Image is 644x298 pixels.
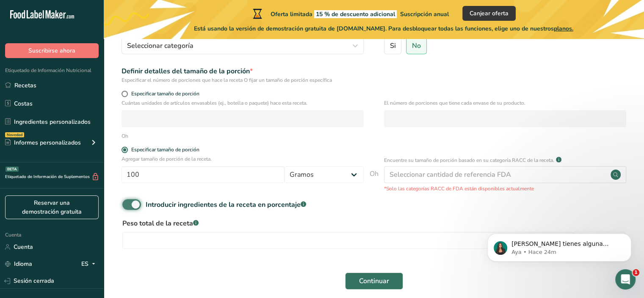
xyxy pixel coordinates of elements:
iframe: Mensaje de notificaciones del intercomunicador [475,216,644,275]
button: Suscribirse ahora [5,43,99,58]
font: *Solo las categorías RACC de FDA están disponibles actualmente [384,185,534,192]
font: Etiquetado de Información de Suplementos [5,174,90,180]
font: Etiquetado de Información Nutricional [5,67,91,74]
button: Seleccionar categoría [122,37,364,54]
font: Especificar tamaño de porción [131,90,199,97]
font: Encuentre su tamaño de porción basado en su categoría RACC de la receta. [384,157,554,164]
font: Reservar una demostración gratuita [22,199,82,216]
font: Cuenta [14,243,33,251]
font: BETA [7,167,17,172]
font: Cuenta [5,231,21,238]
font: Recetas [14,81,36,89]
font: Si [390,41,396,50]
font: planos. [554,25,573,33]
font: Especificar el número de porciones que hace la receta O fijar un tamaño de porción específica [122,77,332,84]
font: Canjear oferta [470,9,509,17]
font: Agregar tamaño de porción de la receta. [122,156,212,162]
font: Idioma [14,260,32,268]
button: Continuar [345,273,403,290]
font: Sesión cerrada [14,277,54,285]
font: Oferta limitada [271,10,312,18]
font: Cuántas unidades de artículos envasables (ej., botella o paquete) hace esta receta. [122,100,307,106]
a: Reservar una demostración gratuita [5,195,99,219]
font: Seleccionar categoría [127,41,193,50]
font: Continuar [359,276,389,286]
font: ES [81,260,88,268]
iframe: Chat en vivo de Intercom [615,269,636,290]
font: Suscripción anual [400,10,449,18]
font: Oh [122,133,128,139]
font: Costas [14,100,33,108]
font: Novedad [7,132,22,137]
font: Definir detalles del tamaño de la porción [122,67,250,76]
font: Oh [370,169,379,178]
font: Seleccionar cantidad de referencia FDA [390,170,511,179]
input: Escribe aquí el tamaño de la porción. [122,166,285,183]
font: 15 % de descuento adicional [316,10,395,18]
font: Suscribirse ahora [28,47,75,55]
font: Informes personalizados [14,139,81,147]
font: Especificar tamaño de porción [131,146,199,153]
font: Ingredientes personalizados [14,118,91,126]
font: El número de porciones que tiene cada envase de su producto. [384,100,525,106]
font: No [412,41,421,50]
font: Introducir ingredientes de la receta en porcentaje [146,200,301,209]
button: Canjear oferta [462,6,516,21]
font: 1 [634,270,638,275]
font: Está usando la versión de demostración gratuita de [DOMAIN_NAME]. Para desbloquear todas las func... [194,25,554,33]
font: Peso total de la receta [122,219,193,228]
